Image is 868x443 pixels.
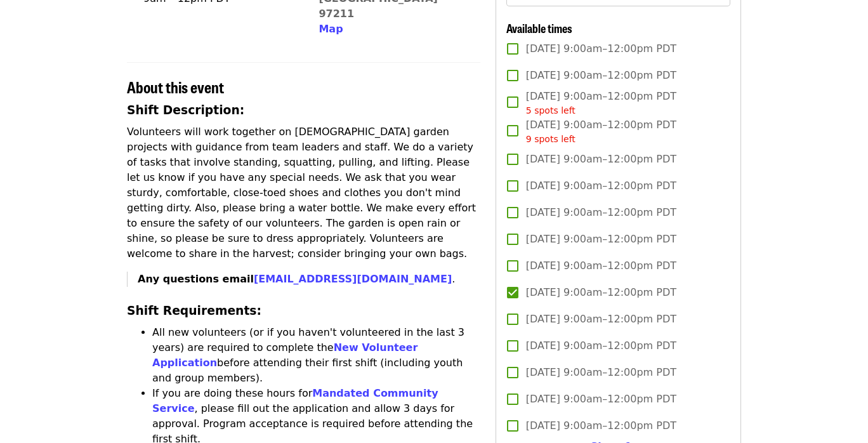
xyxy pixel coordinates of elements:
[526,105,575,116] span: 5 spots left
[526,285,676,300] span: [DATE] 9:00am–12:00pm PDT
[319,23,343,35] span: Map
[526,312,676,327] span: [DATE] 9:00am–12:00pm PDT
[526,89,676,117] span: [DATE] 9:00am–12:00pm PDT
[526,41,676,56] span: [DATE] 9:00am–12:00pm PDT
[506,20,572,36] span: Available times
[526,392,676,407] span: [DATE] 9:00am–12:00pm PDT
[254,273,452,285] a: [EMAIL_ADDRESS][DOMAIN_NAME]
[526,117,676,146] span: [DATE] 9:00am–12:00pm PDT
[138,273,452,285] strong: Any questions email
[526,232,676,247] span: [DATE] 9:00am–12:00pm PDT
[138,272,480,287] p: .
[526,418,676,433] span: [DATE] 9:00am–12:00pm PDT
[526,258,676,274] span: [DATE] 9:00am–12:00pm PDT
[526,338,676,354] span: [DATE] 9:00am–12:00pm PDT
[152,387,438,414] a: Mandated Community Service
[127,103,244,117] strong: Shift Description:
[127,124,480,261] p: Volunteers will work together on [DEMOGRAPHIC_DATA] garden projects with guidance from team leade...
[526,134,575,144] span: 9 spots left
[526,178,676,194] span: [DATE] 9:00am–12:00pm PDT
[526,205,676,220] span: [DATE] 9:00am–12:00pm PDT
[526,365,676,380] span: [DATE] 9:00am–12:00pm PDT
[526,152,676,167] span: [DATE] 9:00am–12:00pm PDT
[127,304,261,317] strong: Shift Requirements:
[152,325,480,386] li: All new volunteers (or if you haven't volunteered in the last 3 years) are required to complete t...
[319,22,343,37] button: Map
[127,76,224,98] span: About this event
[526,68,676,83] span: [DATE] 9:00am–12:00pm PDT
